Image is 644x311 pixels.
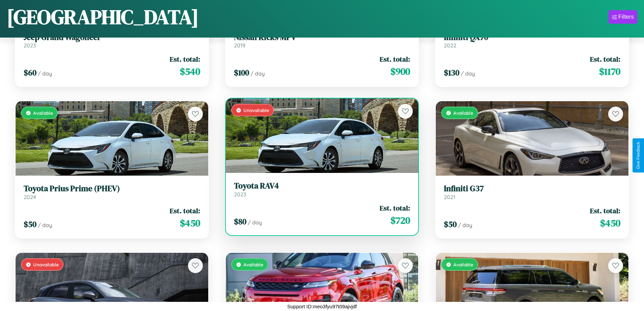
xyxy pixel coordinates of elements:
span: $ 450 [600,216,620,230]
span: Available [243,262,263,267]
span: / day [251,70,265,77]
span: / day [458,222,472,228]
span: $ 540 [180,65,200,78]
span: $ 1170 [599,65,620,78]
span: $ 720 [390,214,410,227]
span: $ 100 [234,67,249,78]
span: Est. total: [170,54,200,64]
span: Available [453,110,473,116]
span: 2021 [444,194,455,200]
span: $ 60 [24,67,37,78]
span: Available [453,262,473,267]
p: Support ID: meo3fyu97t09ajvjdf [287,302,357,311]
span: Est. total: [380,203,410,213]
a: Infiniti G372021 [444,184,620,200]
span: 2022 [444,42,456,49]
span: Est. total: [590,206,620,216]
h3: Toyota RAV4 [234,181,410,191]
span: 2019 [234,42,245,49]
h3: Nissan Kicks MPV [234,32,410,42]
span: Est. total: [590,54,620,64]
span: / day [38,70,52,77]
a: Infiniti QX702022 [444,32,620,49]
span: / day [461,70,475,77]
span: 2023 [24,42,36,49]
h3: Jeep Grand Wagoneer [24,32,200,42]
span: 2023 [234,191,246,198]
span: Unavailable [33,262,59,267]
a: Toyota RAV42023 [234,181,410,198]
a: Toyota Prius Prime (PHEV)2024 [24,184,200,200]
span: Available [33,110,53,116]
span: 2024 [24,194,36,200]
button: Filters [609,10,637,24]
span: $ 50 [444,219,457,230]
div: Filters [618,14,634,20]
h3: Infiniti QX70 [444,32,620,42]
a: Jeep Grand Wagoneer2023 [24,32,200,49]
span: Est. total: [170,206,200,216]
span: $ 50 [24,219,37,230]
span: Est. total: [380,54,410,64]
div: Give Feedback [636,142,641,169]
span: Unavailable [243,107,269,113]
h3: Infiniti G37 [444,184,620,194]
a: Nissan Kicks MPV2019 [234,32,410,49]
h1: [GEOGRAPHIC_DATA] [7,3,199,31]
span: $ 80 [234,216,246,227]
span: / day [248,219,262,226]
span: $ 900 [390,65,410,78]
span: / day [38,222,52,228]
span: $ 130 [444,67,459,78]
span: $ 450 [180,216,200,230]
h3: Toyota Prius Prime (PHEV) [24,184,200,194]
